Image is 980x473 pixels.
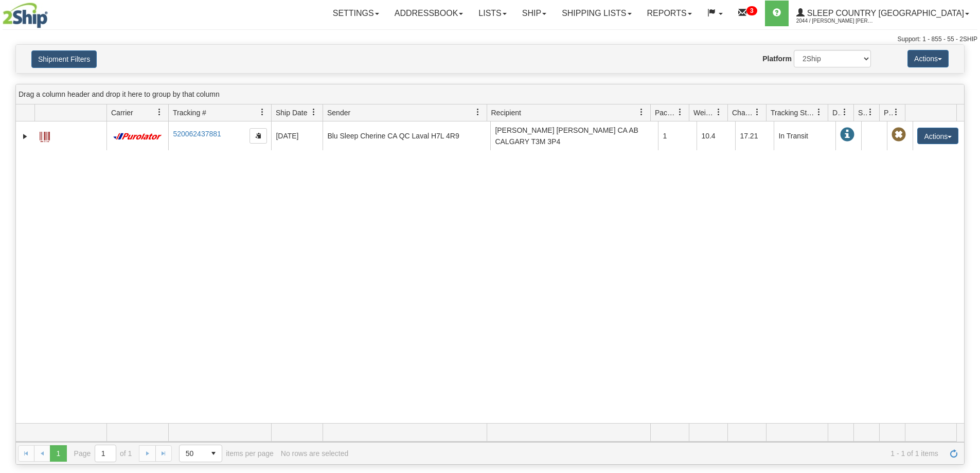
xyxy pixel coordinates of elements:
span: Sender [327,108,350,118]
a: Lists [471,1,514,26]
div: Support: 1 - 855 - 55 - 2SHIP [3,35,977,44]
a: Sleep Country [GEOGRAPHIC_DATA] 2044 / [PERSON_NAME] [PERSON_NAME] [789,1,977,26]
label: Platform [762,54,792,64]
div: No rows are selected [281,449,349,458]
iframe: chat widget [956,184,979,289]
span: Page of 1 [74,445,132,462]
span: Tracking Status [771,108,815,118]
td: 10.4 [697,121,735,150]
button: Actions [907,50,949,67]
span: Charge [732,108,754,118]
span: Tracking # [173,108,206,118]
span: select [205,445,222,462]
button: Shipment Filters [31,50,97,68]
a: Settings [325,1,387,26]
span: Weight [693,108,715,118]
a: Weight filter column settings [710,103,727,121]
td: 1 [658,121,697,150]
span: Delivery Status [832,108,841,118]
td: 17.21 [735,121,774,150]
a: 520062437881 [173,130,221,138]
span: Pickup Not Assigned [892,128,906,142]
a: Delivery Status filter column settings [836,103,853,121]
a: Charge filter column settings [749,103,766,121]
span: Page sizes drop down [179,445,222,462]
td: In Transit [774,121,835,150]
a: Tracking # filter column settings [254,103,271,121]
span: 1 - 1 of 1 items [355,449,938,458]
span: 2044 / [PERSON_NAME] [PERSON_NAME] [796,16,874,26]
a: Label [40,127,50,144]
a: Packages filter column settings [671,103,689,121]
a: 3 [730,1,765,26]
img: 11 - Purolator [111,133,164,141]
td: Blu Sleep Cherine CA QC Laval H7L 4R9 [323,121,490,150]
span: Packages [655,108,676,118]
sup: 3 [746,6,757,15]
span: Page 1 [50,445,66,462]
button: Copy to clipboard [250,128,267,144]
a: Shipping lists [554,1,639,26]
a: Refresh [946,445,962,462]
input: Page 1 [95,445,116,462]
a: Ship [514,1,554,26]
span: 50 [186,448,199,459]
a: Ship Date filter column settings [305,103,323,121]
span: items per page [179,445,274,462]
span: Pickup Status [884,108,893,118]
span: Recipient [491,108,521,118]
td: [DATE] [271,121,323,150]
a: Addressbook [387,1,471,26]
span: In Transit [840,128,854,142]
a: Tracking Status filter column settings [810,103,828,121]
a: Shipment Issues filter column settings [862,103,879,121]
a: Sender filter column settings [469,103,487,121]
a: Expand [20,131,30,142]
span: Sleep Country [GEOGRAPHIC_DATA] [805,9,964,17]
button: Actions [917,128,958,144]
td: [PERSON_NAME] [PERSON_NAME] CA AB CALGARY T3M 3P4 [490,121,658,150]
a: Carrier filter column settings [151,103,168,121]
img: logo2044.jpg [3,3,48,28]
div: grid grouping header [16,84,964,104]
a: Pickup Status filter column settings [887,103,905,121]
span: Carrier [111,108,133,118]
span: Shipment Issues [858,108,867,118]
a: Recipient filter column settings [633,103,650,121]
span: Ship Date [276,108,307,118]
a: Reports [639,1,700,26]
